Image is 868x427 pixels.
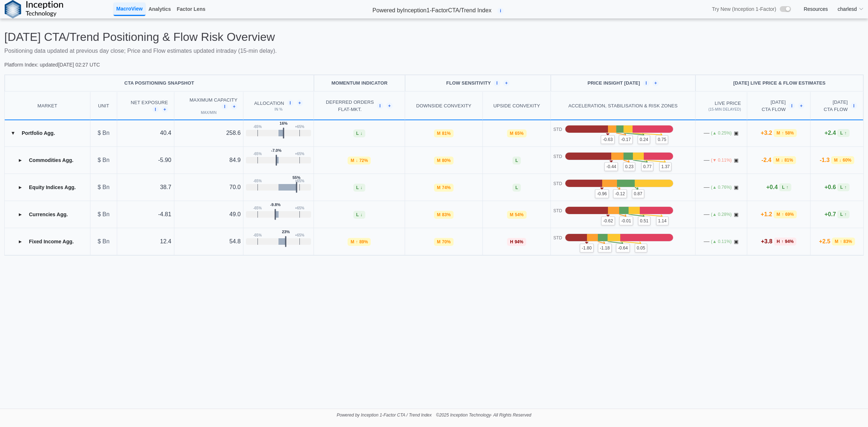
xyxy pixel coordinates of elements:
p: -0.01 [620,217,633,225]
p: Momentum Indicator [331,80,387,87]
span: OPEN: Market session is currently open. [734,185,739,190]
td: $ Bn [90,201,117,228]
a: Factor Lens [174,3,208,15]
span: i [377,102,383,109]
div: Unit [96,102,111,110]
span: M [834,157,838,163]
span: 54 % [515,212,524,218]
p: - 65 % [253,232,261,238]
span: 69 % [785,211,794,218]
div: Upside Convexity [489,102,545,110]
p: [DATE] Live Price & Flow Estimates [733,80,825,87]
p: — [704,129,710,137]
div: -1.3 [813,156,861,165]
span: Maximum Capacity [190,96,238,103]
div: +3.2 [750,129,808,137]
span: 74 % [442,184,451,191]
span: L [515,184,518,191]
p: STD [553,208,562,214]
p: - 65 % [253,205,261,211]
p: Flow Sensitivity [446,80,491,87]
span: Deferred Orders [326,99,374,106]
div: +0.4 [750,183,808,192]
p: © 2025 Inception Technology · All Rights Reserved [436,412,531,418]
span: i [494,80,500,86]
span: ↓ [356,157,358,164]
span: ↑ [840,238,842,245]
span: 89 % [359,239,368,245]
div: MARKET [10,102,84,110]
div: +1.2 [750,210,808,219]
p: -0.63 [601,135,614,144]
span: M [437,157,441,164]
span: [DATE] [824,99,848,106]
span: ↑ [844,211,847,218]
a: Resources [804,6,828,12]
span: ↓ [360,184,362,191]
p: 1.37 [659,162,671,171]
p: 54.8 [177,237,241,246]
p: Fixed Income Agg. [29,238,74,245]
span: FLAT-MKT. [326,106,374,113]
span: L [515,157,518,164]
span: ↑ [782,130,784,136]
span: ↓ [781,157,783,163]
span: OPEN: Market session is currently open. [734,131,739,136]
p: — [704,210,710,219]
span: (15-min delayed) [701,107,741,112]
p: (▼ 0.11%) [711,157,732,163]
span: [DATE] [762,99,786,106]
div: +0.6 [813,183,861,192]
span: Net Exposure [131,99,168,106]
p: -5.90 [120,156,171,165]
summary: charlesd [833,3,868,16]
span: L [356,184,359,191]
span: i [152,106,159,112]
span: i [851,102,857,109]
p: 12.4 [120,237,171,246]
span: + [503,80,510,86]
p: — [704,237,710,246]
span: 94 % [785,238,793,245]
span: + [231,103,237,110]
p: + 65 % [295,178,304,184]
p: -0.96 [595,189,609,198]
span: M [776,157,779,163]
p: + 65 % [295,151,304,157]
p: (▲ 0.76%) [711,184,732,191]
span: M [510,212,514,218]
span: 60 % [843,157,851,163]
span: CTA Flow [824,106,848,113]
p: (▲ 0.11%) [711,238,732,245]
p: 1.14 [656,217,668,225]
span: ↑ [782,211,784,218]
span: M [437,212,441,218]
span: M [776,211,780,218]
p: 55% [293,175,301,181]
span: CTA Flow [762,106,786,113]
p: STD [553,235,562,241]
p: - 65 % [253,124,261,129]
div: Downside Convexity [411,102,477,110]
span: L [840,130,843,136]
span: L [840,211,843,218]
span: 65 % [515,130,524,137]
p: + 65 % [295,124,304,129]
p: Portfolio Agg. [22,129,55,137]
p: -0.17 [619,135,633,144]
p: (▲ 0.28%) [711,211,732,218]
span: Allocation [254,99,284,107]
span: i [788,102,795,109]
span: M [835,238,838,245]
span: ↑ [844,130,847,136]
span: ↓ [839,157,841,163]
span: 70 % [442,239,451,245]
span: ↑ [786,184,788,191]
p: -4.81 [120,210,171,219]
span: OPEN: Market session is currently open. [734,212,739,217]
p: -0.62 [601,217,615,225]
div: -2.4 [750,156,808,165]
p: Commodities Agg. [29,157,73,164]
p: 38.7 [120,183,171,192]
p: - 65 % [253,151,261,157]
